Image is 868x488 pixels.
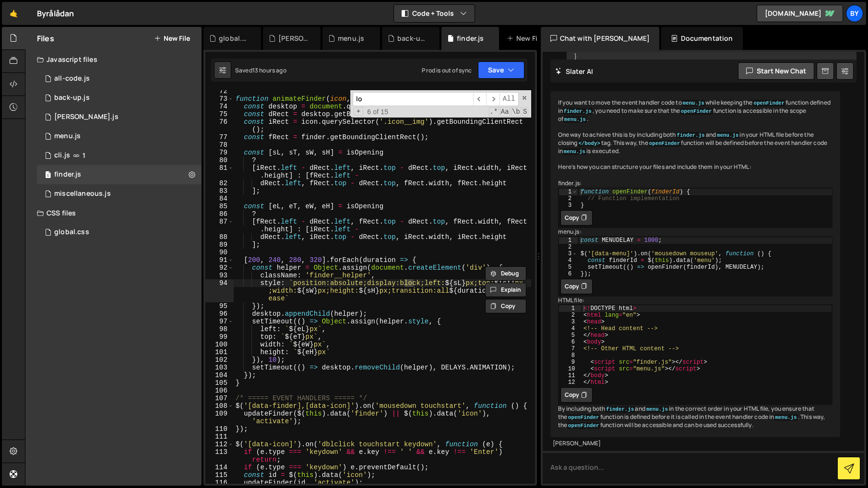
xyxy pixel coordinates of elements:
div: 78 [205,141,234,149]
a: 🤙 [2,2,25,25]
div: Javascript files [25,50,202,69]
div: 10338/24973.js [37,165,202,184]
div: 114 [205,464,234,471]
div: 5 [559,264,578,271]
div: 2 [559,312,581,319]
div: finder.js [457,34,484,43]
div: 111 [205,433,234,440]
div: 12 [559,379,581,386]
div: Saved [235,66,286,74]
a: [DOMAIN_NAME] [757,5,843,22]
div: 1 [559,305,581,312]
div: Byrålådan [37,8,74,19]
div: cli.js [54,151,70,160]
div: 10338/45273.js [37,107,202,127]
div: 11 [559,372,581,379]
div: 103 [205,364,234,371]
code: menu.js [645,406,669,413]
div: 10338/24192.css [37,223,202,242]
div: 10338/23371.js [37,146,202,165]
div: 10338/45238.js [37,127,202,146]
div: 106 [205,387,234,394]
button: Code + Tools [394,5,475,22]
button: Copy [560,210,593,226]
code: menu.js [716,132,739,139]
div: 1 [559,237,578,244]
button: Save [478,61,524,79]
div: 105 [205,379,234,387]
div: 110 [205,425,234,433]
code: menu.js [563,116,587,123]
div: 89 [205,241,234,249]
div: 88 [205,233,234,241]
div: 3 [559,319,581,325]
code: finder.js [563,108,593,115]
div: 85 [205,202,234,210]
div: 4 [559,325,581,332]
div: 3 [559,202,578,209]
code: menu.js [682,100,705,107]
div: 98 [205,325,234,333]
span: Toggle Replace mode [354,107,364,116]
div: 2 [559,195,578,202]
div: 80 [205,156,234,164]
code: menu.js [774,414,798,421]
div: menu.js [54,132,81,141]
div: 10338/45267.js [37,88,202,107]
div: 92 [205,264,234,272]
code: openFinder [567,414,600,421]
div: 4 [559,257,578,264]
div: 81 [205,164,234,179]
div: 94 [205,279,234,302]
div: 87 [205,218,234,233]
div: 79 [205,149,234,156]
button: Copy [560,387,593,403]
code: openFinder [753,100,786,107]
div: 104 [205,371,234,379]
div: 77 [205,133,234,141]
a: By [846,5,863,22]
div: 83 [205,187,234,195]
span: ​ [473,92,487,106]
code: finder.js [605,406,635,413]
div: 99 [205,333,234,341]
span: Whole Word Search [511,107,521,117]
div: 115 [205,471,234,479]
div: CSS files [25,203,202,223]
div: 82 [205,179,234,187]
div: 113 [205,448,234,464]
div: 13 hours ago [252,66,286,74]
button: Explain [485,283,526,297]
div: 7 [559,345,581,352]
div: 100 [205,341,234,348]
div: 86 [205,210,234,218]
div: 112 [205,440,234,448]
div: miscellaneous.js [54,190,111,198]
button: Copy [485,299,526,313]
button: Copy [560,279,593,294]
div: back-up.js [54,94,90,102]
div: 75 [205,110,234,118]
div: menu.js [338,34,364,43]
div: Chat with [PERSON_NAME] [541,27,660,50]
div: 8 [559,352,581,359]
span: Search In Selection [522,107,528,117]
div: 74 [205,103,234,110]
span: 1 [45,172,51,179]
button: Start new chat [738,62,814,80]
button: Debug [485,266,526,281]
div: New File [507,34,547,43]
code: </body> [578,140,601,147]
div: Prod is out of sync [422,66,472,74]
div: 73 [205,95,234,103]
div: 9 [559,359,581,366]
div: 107 [205,394,234,402]
div: 72 [205,87,234,95]
div: 1 [559,189,578,195]
h2: Files [37,33,54,44]
div: 2 [559,244,578,250]
div: 101 [205,348,234,356]
div: 3 [559,250,578,257]
code: menu.js [563,148,586,155]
